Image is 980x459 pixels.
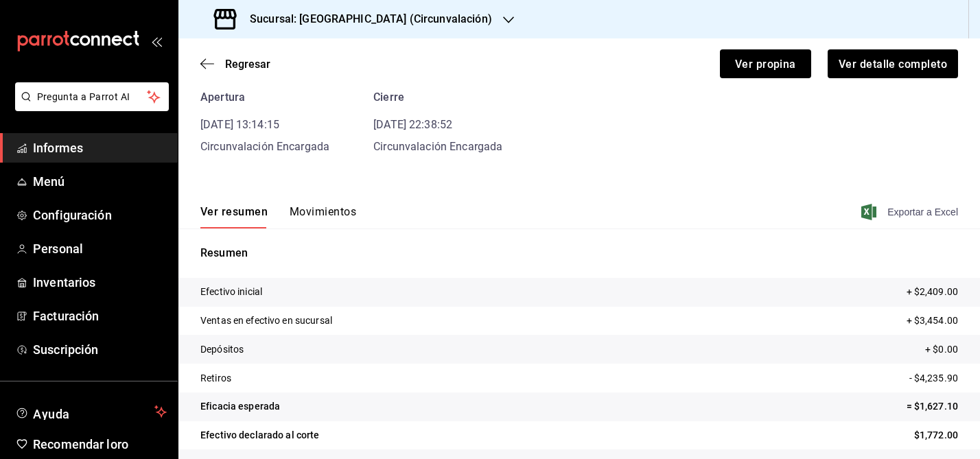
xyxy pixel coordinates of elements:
[200,286,262,297] font: Efectivo inicial
[887,207,958,217] font: Exportar a Excel
[37,91,130,102] font: Pregunta a Parrot AI
[373,118,452,131] font: [DATE] 22:38:52
[15,82,169,111] button: Pregunta a Parrot AI
[151,36,162,47] button: abrir_cajón_menú
[33,342,98,357] font: Suscripción
[907,315,958,326] font: + $3,454.00
[864,204,958,220] button: Exportar a Excel
[200,315,332,326] font: Ventas en efectivo en sucursal
[839,57,947,70] font: Ver detalle completo
[373,140,502,153] font: Circunvalación Encargada
[200,246,248,259] font: Resumen
[200,344,244,355] font: Depósitos
[200,373,231,384] font: Retiros
[200,140,329,153] font: Circunvalación Encargada
[200,91,245,104] font: Apertura
[33,309,99,323] font: Facturación
[907,286,958,297] font: + $2,409.00
[200,401,280,412] font: Eficacia esperada
[925,344,958,355] font: + $0.00
[914,429,958,440] font: $1,772.00
[720,49,811,78] button: Ver propina
[828,49,958,78] button: Ver detalle completo
[290,205,356,218] font: Movimientos
[200,205,268,218] font: Ver resumen
[373,91,404,104] font: Cierre
[250,12,492,25] font: Sucursal: [GEOGRAPHIC_DATA] (Circunvalación)
[10,99,169,114] a: Pregunta a Parrot AI
[909,373,958,384] font: - $4,235.90
[33,174,65,189] font: Menú
[33,208,112,222] font: Configuración
[200,118,279,131] font: [DATE] 13:14:15
[200,429,320,440] font: Efectivo declarado al corte
[907,401,958,412] font: = $1,627.10
[200,58,270,71] button: Regresar
[33,407,70,421] font: Ayuda
[33,437,128,451] font: Recomendar loro
[33,242,83,256] font: Personal
[33,141,83,155] font: Informes
[735,57,796,70] font: Ver propina
[225,58,270,71] font: Regresar
[200,204,356,228] div: pestañas de navegación
[33,275,95,290] font: Inventarios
